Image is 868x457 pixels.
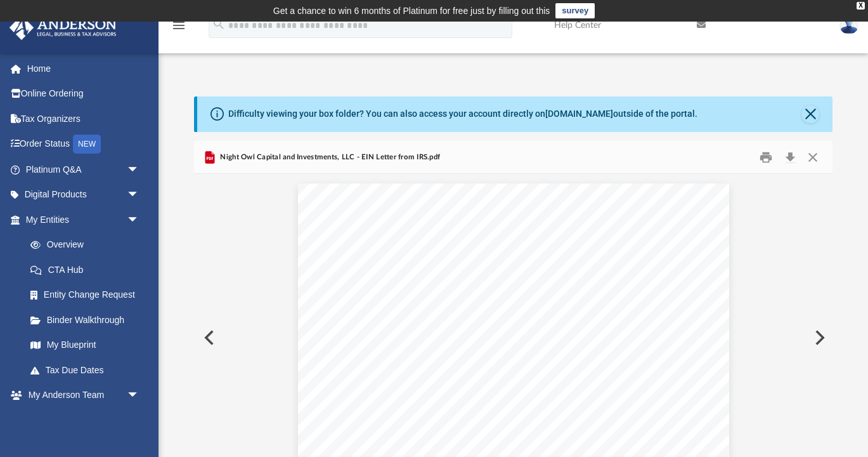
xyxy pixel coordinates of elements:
[839,16,858,34] img: User Pic
[18,357,159,383] a: Tax Due Dates
[754,147,779,167] button: Print
[801,105,819,123] button: Close
[805,320,832,355] button: Next File
[18,307,159,333] a: Binder Walkthrough
[18,333,152,358] a: My Blueprint
[555,3,595,18] a: survey
[545,109,613,119] a: [DOMAIN_NAME]
[127,157,152,183] span: arrow_drop_down
[171,24,186,33] a: menu
[212,17,226,31] i: search
[18,257,159,282] a: CTA Hub
[801,147,824,167] button: Close
[9,157,159,182] a: Platinum Q&Aarrow_drop_down
[9,182,159,208] a: Digital Productsarrow_drop_down
[9,207,159,232] a: My Entitiesarrow_drop_down
[127,182,152,208] span: arrow_drop_down
[273,3,550,18] div: Get a chance to win 6 months of Platinum for free just by filling out this
[9,56,159,81] a: Home
[9,106,159,131] a: Tax Organizers
[194,320,222,355] button: Previous File
[171,18,186,33] i: menu
[9,383,152,408] a: My Anderson Teamarrow_drop_down
[18,282,159,308] a: Entity Change Request
[127,383,152,409] span: arrow_drop_down
[6,15,120,40] img: Anderson Advisors Platinum Portal
[18,232,159,258] a: Overview
[73,135,101,154] div: NEW
[217,152,440,163] span: Night Owl Capital and Investments, LLC - EIN Letter from IRS.pdf
[857,2,865,10] div: close
[9,131,159,157] a: Order StatusNEW
[9,81,159,107] a: Online Ordering
[127,207,152,233] span: arrow_drop_down
[18,407,146,433] a: My Anderson Team
[779,147,801,167] button: Download
[228,107,697,121] div: Difficulty viewing your box folder? You can also access your account directly on outside of the p...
